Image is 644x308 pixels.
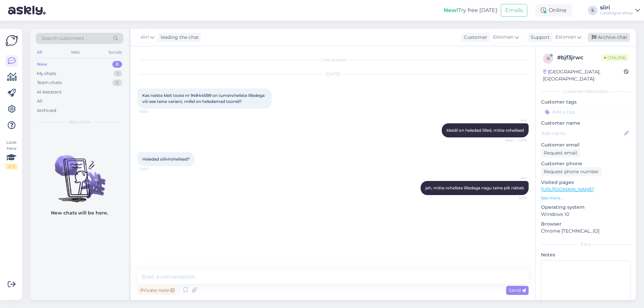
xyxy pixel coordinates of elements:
div: New [37,61,47,68]
b: New! [444,7,458,13]
span: Kas naiste kleit toote nr 948445B9 on tumeroheliste lilledega või see teine variant, millel on he... [142,93,266,104]
p: Customer tags [541,99,631,106]
div: Customer information [541,88,631,95]
div: Support [528,34,550,41]
p: Customer name [541,120,631,127]
div: Archive chat [588,33,630,42]
div: S [588,6,597,15]
p: Customer phone [541,160,631,167]
div: My chats [37,70,56,77]
div: Socials [107,48,123,57]
div: Online [535,4,572,16]
input: Add a tag [541,107,631,117]
span: Estonian [555,34,576,41]
div: 2 / 3 [5,164,17,170]
div: AI Assistant [37,89,62,96]
button: Emails [501,4,527,17]
span: jah, mitte roheliste lilledega nagu teine pilt näitab [425,185,524,190]
div: [DATE] [138,71,529,77]
p: New chats will be here. [51,209,108,217]
div: Web [69,48,81,57]
div: [GEOGRAPHIC_DATA], [GEOGRAPHIC_DATA] [543,68,624,82]
div: Extra [541,241,631,247]
span: 12:02 [140,109,165,114]
span: Send [509,287,526,293]
p: Customer email [541,141,631,148]
a: [URL][DOMAIN_NAME] [541,186,594,192]
div: Request email [541,148,580,158]
input: Add name [541,130,623,137]
div: siiri [600,5,633,10]
span: siiri [501,176,527,181]
div: 0 [112,79,122,86]
span: siiri [141,34,149,41]
p: See more ... [541,195,631,201]
div: Try free [DATE]: [444,6,498,14]
div: Archived [37,107,56,114]
span: 12:07 [140,167,165,172]
span: Online [601,54,629,61]
span: Heledad oliivirohelised? [142,157,190,162]
p: Notes [541,251,631,258]
span: Seen ✓ 12:05 [501,138,527,143]
div: 0 [112,61,122,68]
span: Search customers [42,35,84,42]
p: Chrome [TECHNICAL_ID] [541,228,631,235]
div: # bjf3jrwc [557,54,601,62]
div: Team chats [37,79,62,86]
div: All [37,98,43,105]
a: siiriCatalogue-shop [600,5,640,16]
div: Private note [138,286,177,295]
div: Chat started [138,57,529,63]
div: 1 [114,70,122,77]
p: Operating system [541,204,631,211]
img: Askly Logo [5,34,18,47]
span: 12:10 [501,195,527,200]
div: Look Here [5,139,17,170]
span: Estonian [493,34,514,41]
span: siiri [501,118,527,123]
p: Windows 10 [541,211,631,218]
span: New chats [69,119,90,125]
p: Browser [541,221,631,228]
div: Request phone number [541,167,602,176]
div: Catalogue-shop [600,10,633,16]
div: All [36,48,43,57]
div: Customer [461,34,487,41]
div: leading the chat [158,34,199,41]
p: Visited pages [541,179,631,186]
span: kleidil on heledad lilled, mitte rohelised [446,128,524,133]
img: No chats [30,143,129,203]
span: b [547,56,550,61]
